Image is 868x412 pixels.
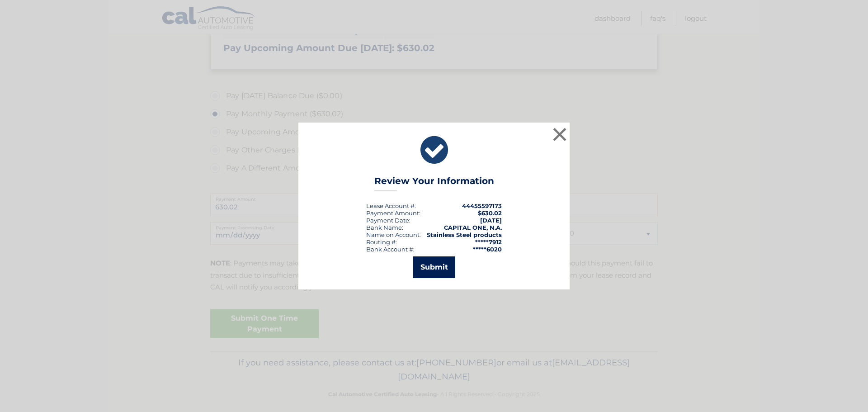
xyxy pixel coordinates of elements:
[366,231,421,238] div: Name on Account:
[413,256,455,278] button: Submit
[462,202,502,209] strong: 44455597173
[366,224,403,231] div: Bank Name:
[444,224,502,231] strong: CAPITAL ONE, N.A.
[366,246,415,253] div: Bank Account #:
[366,217,409,224] span: Payment Date
[366,209,420,217] div: Payment Amount:
[366,238,397,246] div: Routing #:
[366,217,410,224] div: :
[551,125,569,143] button: ×
[374,175,494,191] h3: Review Your Information
[366,202,416,209] div: Lease Account #:
[480,217,502,224] span: [DATE]
[478,209,502,217] span: $630.02
[427,231,502,238] strong: Stainless Steel products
